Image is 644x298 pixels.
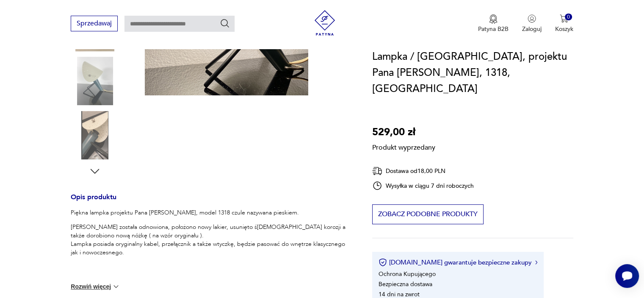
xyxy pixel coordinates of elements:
img: Ikonka użytkownika [528,14,536,23]
img: Ikona medalu [489,14,498,24]
a: Sprzedawaj [71,21,118,27]
button: Rozwiń więcej [71,282,120,291]
p: Produkt wyprzedany [372,140,435,152]
h1: Lampka / [GEOGRAPHIC_DATA], projektu Pana [PERSON_NAME], 1318, [GEOGRAPHIC_DATA] [372,49,573,97]
button: Patyna B2B [478,14,509,33]
h3: Opis produktu [71,195,352,209]
p: [PERSON_NAME] została odnowiona, położono nowy lakier, usunięto ś[DEMOGRAPHIC_DATA] korozji a tak... [71,223,352,257]
button: Szukaj [220,18,230,28]
p: Koszyk [555,25,573,33]
p: Patyna B2B [478,25,509,33]
p: Piękna lampka projektu Pana [PERSON_NAME], model 1318 czule nazywana pieskiem. [71,209,352,217]
p: Zaloguj [522,25,542,33]
iframe: Smartsupp widget button [615,264,639,288]
button: Zaloguj [522,14,542,33]
button: Sprzedawaj [71,16,118,31]
button: [DOMAIN_NAME] gwarantuje bezpieczne zakupy [379,258,537,267]
button: Zobacz podobne produkty [372,204,484,224]
p: 529,00 zł [372,124,435,140]
img: Ikona strzałki w prawo [535,260,538,265]
div: 0 [565,14,572,21]
img: chevron down [112,282,120,291]
div: Dostawa od 18,00 PLN [372,166,474,176]
img: Ikona koszyka [560,14,568,23]
a: Ikona medaluPatyna B2B [478,14,509,33]
img: Ikona dostawy [372,166,382,176]
img: Patyna - sklep z meblami i dekoracjami vintage [312,10,337,36]
li: Ochrona Kupującego [379,270,436,278]
button: 0Koszyk [555,14,573,33]
img: Ikona certyfikatu [379,258,387,267]
div: Wysyłka w ciągu 7 dni roboczych [372,181,474,191]
li: Bezpieczna dostawa [379,280,432,288]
